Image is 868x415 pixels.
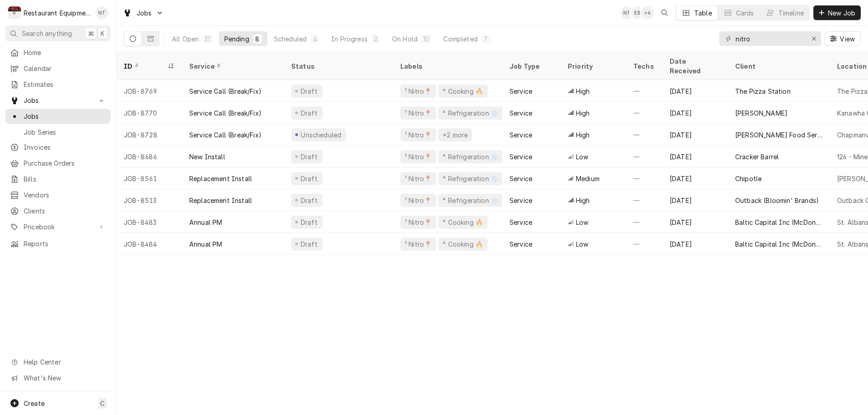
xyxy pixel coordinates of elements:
div: Outback (Bloomin' Brands) [735,196,819,205]
div: ¹ Nitro📍 [404,239,433,249]
div: JOB-8513 [116,189,182,211]
div: Client [735,61,821,71]
div: — [626,102,662,124]
div: Restaurant Equipment Diagnostics [24,8,91,18]
span: C [100,399,105,408]
div: Pending [224,34,249,44]
div: Cards [736,8,754,18]
span: Vendors [24,190,106,200]
div: On Hold [392,34,418,44]
div: Emily Bird's Avatar [631,6,644,19]
div: In Progress [331,34,368,44]
div: ⁴ Refrigeration ❄️ [442,152,500,162]
span: Jobs [24,111,106,121]
span: Create [24,400,45,407]
span: Low [576,239,588,249]
span: View [838,34,857,44]
div: New Install [189,152,225,162]
span: Job Series [24,127,106,137]
div: EB [631,6,644,19]
div: NT [621,6,633,19]
div: Draft [299,174,319,183]
button: Erase input [807,31,821,46]
div: JOB-8686 [116,146,182,167]
div: — [626,189,662,211]
div: 7 [483,34,489,44]
div: Service Call (Break/Fix) [189,108,262,118]
div: JOB-8728 [116,124,182,146]
span: K [101,29,105,38]
div: [DATE] [662,146,728,167]
input: Keyword search [736,31,804,46]
div: Service Call (Break/Fix) [189,130,262,140]
div: Baltic Capital Inc (McDonalds Group) [735,218,823,227]
div: Scheduled [274,34,307,44]
div: Annual PM [189,239,222,249]
div: ¹ Nitro📍 [404,108,433,118]
div: ⁴ Refrigeration ❄️ [442,196,500,205]
div: Draft [299,239,319,249]
a: Vendors [5,187,111,202]
div: Labels [400,61,495,71]
a: Go to Help Center [5,354,111,369]
div: 2 [373,34,378,44]
span: Bills [24,174,106,184]
span: Low [576,218,588,227]
button: Open search [657,5,672,20]
div: ⁴ Refrigeration ❄️ [442,174,500,183]
div: Service [510,152,532,162]
div: ¹ Nitro📍 [404,196,433,205]
div: Service [510,239,532,249]
div: JOB-8561 [116,167,182,189]
div: Chipotle [735,174,762,183]
span: High [576,130,590,140]
div: + 4 [641,6,654,19]
span: Help Center [24,357,105,367]
div: — [626,211,662,233]
div: 10 [423,34,429,44]
div: Draft [299,108,319,118]
div: [DATE] [662,233,728,255]
div: 8 [255,34,260,44]
div: Replacement Install [189,174,252,183]
div: 31 [204,34,210,44]
span: Jobs [136,8,152,18]
div: [PERSON_NAME] Food Service [735,130,823,140]
span: High [576,86,590,96]
div: Techs [633,61,655,71]
div: JOB-8770 [116,102,182,124]
div: Annual PM [189,218,222,227]
div: All Open [172,34,199,44]
button: View [825,31,861,46]
span: Low [576,152,588,162]
div: ¹ Nitro📍 [404,174,433,183]
a: Reports [5,236,111,251]
a: Go to Jobs [119,5,167,20]
button: New Job [813,5,861,20]
a: Home [5,45,111,60]
span: Invoices [24,142,106,152]
a: Bills [5,172,111,187]
span: Clients [24,206,106,216]
div: Restaurant Equipment Diagnostics's Avatar [8,6,21,19]
div: — [626,124,662,146]
span: Home [24,48,106,57]
span: Estimates [24,80,106,89]
span: New Job [826,8,857,18]
div: [PERSON_NAME] [735,108,787,118]
div: Unscheduled [300,130,343,140]
div: Nick Tussey's Avatar [621,6,633,19]
span: Medium [576,174,600,183]
span: High [576,108,590,118]
div: Status [291,61,384,71]
span: What's New [24,373,105,383]
a: Purchase Orders [5,156,111,171]
div: Timeline [778,8,804,18]
a: Calendar [5,61,111,76]
div: JOB-8483 [116,211,182,233]
span: Reports [24,239,106,248]
div: — [626,167,662,189]
a: Go to What's New [5,370,111,385]
div: ⁴ Refrigeration ❄️ [442,108,500,118]
div: R [8,6,21,19]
